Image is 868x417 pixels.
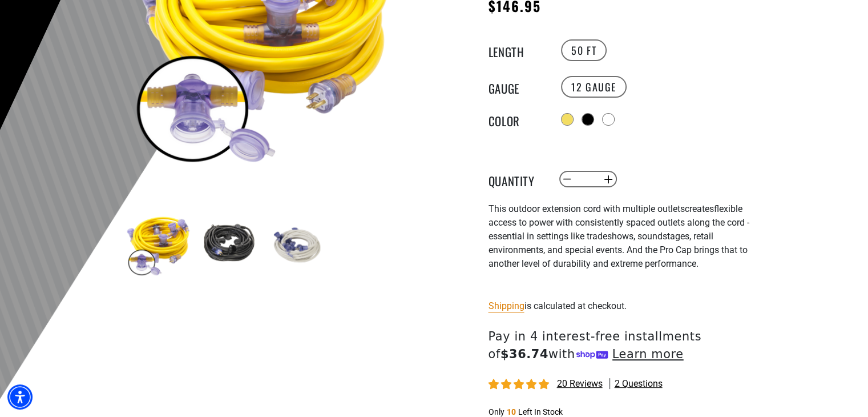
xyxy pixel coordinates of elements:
legend: Gauge [488,79,546,94]
div: Accessibility Menu [7,384,33,410]
p: flexible access to power with consistently spaced outlets along the cord - essential in settings ... [488,202,768,271]
img: black [195,211,261,278]
span: Only [488,407,504,416]
label: 50 FT [561,39,607,61]
img: white [264,211,330,278]
span: Left In Stock [518,407,563,416]
span: 2 questions [615,378,663,390]
span: 4.80 stars [488,379,551,390]
img: yellow [126,211,192,278]
span: creates [685,203,714,214]
div: is calculated at checkout. [488,298,768,314]
span: 20 reviews [557,378,603,389]
legend: Length [488,43,546,58]
a: Shipping [488,300,524,311]
label: 12 GAUGE [561,76,627,98]
span: This outdoor extension cord with multiple outlets [488,203,685,214]
label: Quantity [488,172,546,187]
span: 10 [507,407,516,416]
legend: Color [488,112,546,127]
